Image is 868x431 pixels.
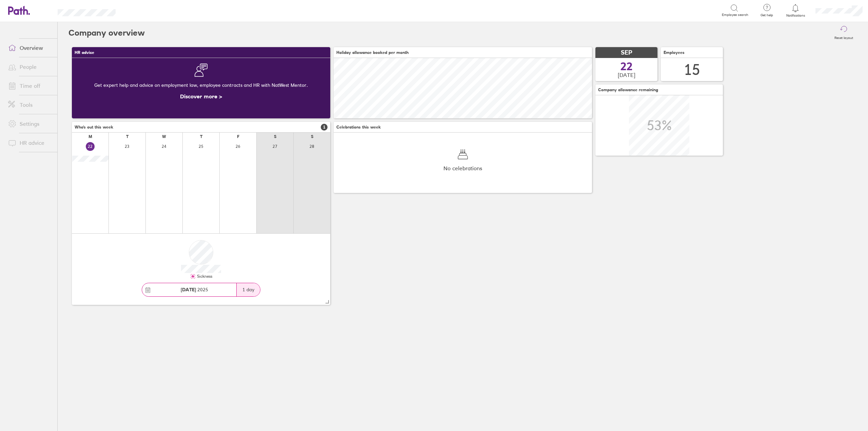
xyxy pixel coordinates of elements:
a: Time off [3,79,57,93]
span: 1 [321,124,328,131]
div: Sickness [196,274,212,279]
div: T [126,134,129,139]
span: Notifications [785,14,807,18]
label: Reset layout [830,34,857,40]
div: W [162,134,166,139]
a: HR advice [3,136,57,150]
span: SEP [621,49,632,56]
strong: [DATE] [181,287,196,293]
div: 1 day [236,283,260,296]
span: No celebrations [443,165,482,171]
span: [DATE] [618,72,635,78]
span: HR advice [75,50,94,55]
span: 22 [620,61,633,72]
span: Employee search [722,13,748,17]
span: Celebrations this week [336,125,381,130]
a: Notifications [785,3,807,18]
div: Search [134,7,151,13]
div: S [311,134,313,139]
span: Holiday allowance booked per month [336,50,409,55]
a: Tools [3,98,57,112]
span: Employees [664,50,685,55]
a: Discover more > [180,93,222,100]
span: Who's out this week [75,125,113,130]
div: 15 [684,61,700,78]
a: People [3,60,57,74]
div: S [274,134,276,139]
a: Overview [3,41,57,55]
span: Get help [756,13,778,17]
div: T [200,134,202,139]
div: Get expert help and advice on employment law, employee contracts and HR with NatWest Mentor. [77,77,325,93]
a: Settings [3,117,57,131]
h2: Company overview [68,22,145,44]
div: M [88,134,92,139]
span: Company allowance remaining [598,87,658,92]
button: Reset layout [830,22,857,44]
div: F [237,134,239,139]
span: 2025 [181,287,208,292]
